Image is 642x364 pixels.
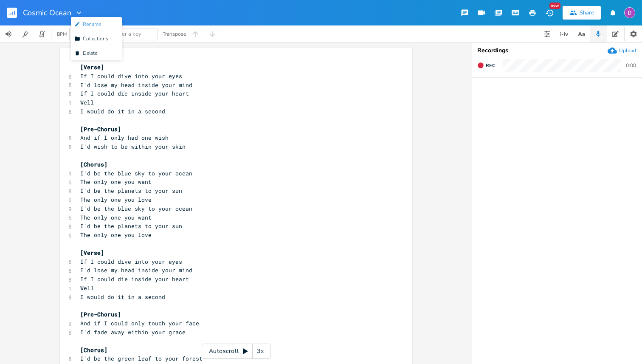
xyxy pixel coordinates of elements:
button: Upload [608,46,636,55]
span: [Pre-Chorus] [80,125,121,133]
span: I'd be the planets to your sun [80,187,182,195]
span: If I could dive into your eyes [80,258,182,265]
span: I'd be the blue sky to your ocean [80,205,192,212]
span: The only one you want [80,214,152,221]
button: Share [563,6,601,20]
span: Well [80,99,94,106]
span: The only one you love [80,196,152,203]
div: Upload [619,47,636,54]
span: I'd fade away within your grace [80,328,186,336]
span: I'd lose my head inside your mind [80,81,192,89]
div: Share [580,9,594,17]
div: 3x [253,344,268,359]
span: I'd lose my head inside your mind [80,266,192,274]
button: Rec [474,59,498,72]
span: I'd be the planets to your sun [80,222,182,230]
span: I'd be the blue sky to your ocean [80,169,192,177]
span: Delete [74,50,97,56]
span: The only one you want [80,178,152,186]
span: I would do it in a second [80,107,165,115]
div: Autoscroll [202,344,270,359]
button: New [541,5,558,20]
img: Dylan [624,7,635,18]
span: The only one you love [80,231,152,239]
span: And if I could only touch your face [80,319,199,327]
span: [Verse] [80,63,104,71]
span: If I could die inside your heart [80,90,189,97]
span: [Chorus] [80,346,107,354]
span: Well [80,284,94,292]
span: If I could die inside your heart [80,275,189,283]
span: Cosmic Ocean [23,9,71,17]
span: And if I only had one wish [80,134,169,141]
span: [Pre-Chorus] [80,310,121,318]
div: BPM [57,32,67,37]
span: I would do it in a second [80,293,165,301]
div: Transpose [163,31,186,37]
span: [Chorus] [80,161,107,168]
span: I'd be the green leaf to your forest [80,355,203,362]
div: New [549,3,560,9]
span: Collections [74,36,108,42]
span: Rename [74,21,101,27]
span: Rec [486,62,495,69]
div: 0:00 [626,63,636,68]
span: [Verse] [80,249,104,257]
span: If I could dive into your eyes [80,72,182,80]
span: I'd wish to be within your skin [80,143,186,150]
div: Recordings [477,48,637,54]
span: Enter a key [113,30,141,38]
